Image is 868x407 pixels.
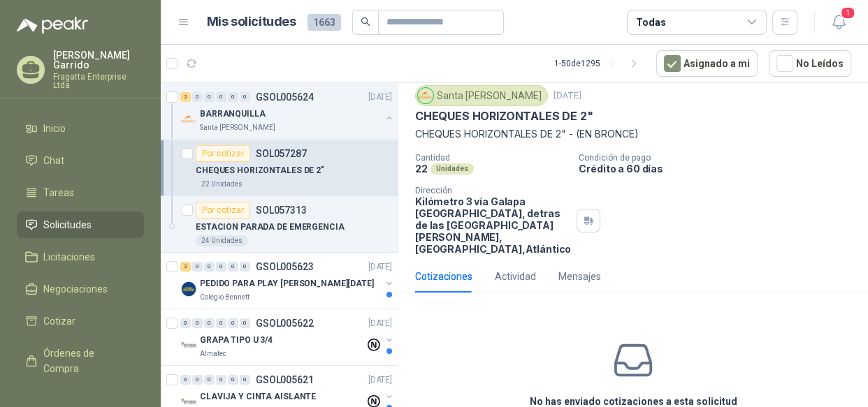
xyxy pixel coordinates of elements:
p: [PERSON_NAME] Garrido [53,50,144,70]
button: Asignado a mi [656,50,758,77]
div: 1 - 50 de 1295 [554,52,645,75]
div: Cotizaciones [415,269,472,284]
a: Inicio [17,115,144,142]
a: Órdenes de Compra [17,340,144,382]
p: [DATE] [368,260,392,274]
p: CLAVIJA Y CINTA AISLANTE [200,390,316,404]
a: 2 0 0 0 0 0 GSOL005624[DATE] Company LogoBARRANQUILLASanta [PERSON_NAME] [180,89,395,133]
img: Logo peakr [17,17,88,34]
div: 0 [228,262,238,272]
p: Crédito a 60 días [579,163,862,175]
div: 0 [216,375,226,385]
p: Almatec [200,348,226,360]
p: Santa [PERSON_NAME] [200,122,275,133]
p: GSOL005623 [256,262,314,272]
div: 24 Unidades [196,235,248,246]
a: Solicitudes [17,212,144,238]
p: [DATE] [368,317,392,330]
div: Mensajes [558,269,601,284]
p: GSOL005621 [256,375,314,385]
a: Por cotizarSOL057313ESTACION PARADA DE EMERGENCIA24 Unidades [161,196,398,253]
div: 0 [204,262,215,272]
img: Company Logo [180,281,197,297]
p: GSOL005624 [256,92,314,102]
p: Fragatta Enterprise Ltda [53,73,144,89]
div: 0 [204,375,215,385]
p: SOL057287 [256,149,307,158]
a: Cotizar [17,308,144,334]
div: 0 [204,318,215,328]
div: Actividad [495,269,536,284]
div: Unidades [431,163,474,175]
div: 0 [204,92,215,102]
div: 22 Unidades [196,179,248,190]
div: 0 [180,318,191,328]
div: 0 [192,318,203,328]
span: Inicio [43,121,66,136]
div: 2 [180,262,191,272]
h1: Mis solicitudes [207,12,296,32]
div: 0 [240,318,250,328]
div: 0 [192,92,203,102]
span: Tareas [43,185,74,200]
p: CHEQUES HORIZONTALES DE 2" [415,109,593,124]
p: CHEQUES HORIZONTALES DE 2" - (EN BRONCE) [415,126,851,142]
img: Company Logo [418,88,433,103]
p: 22 [415,163,428,175]
p: Dirección [415,186,571,195]
p: Cantidad [415,153,567,163]
p: [DATE] [368,373,392,387]
div: 2 [180,92,191,102]
span: Cotizar [43,313,75,329]
a: 0 0 0 0 0 0 GSOL005622[DATE] Company LogoGRAPA TIPO U 3/4Almatec [180,315,395,360]
button: 1 [826,10,851,35]
span: Chat [43,153,64,168]
div: 0 [216,318,226,328]
p: BARRANQUILLA [200,108,266,121]
div: 0 [228,318,238,328]
div: 0 [180,375,191,385]
p: GSOL005622 [256,318,314,328]
p: GRAPA TIPO U 3/4 [200,334,273,347]
p: CHEQUES HORIZONTALES DE 2" [196,164,324,177]
div: Santa [PERSON_NAME] [415,85,548,106]
a: 2 0 0 0 0 0 GSOL005623[DATE] Company LogoPEDIDO PARA PLAY [PERSON_NAME][DATE]Colegio Bennett [180,258,395,303]
a: Por cotizarSOL057287CHEQUES HORIZONTALES DE 2"22 Unidades [161,140,398,196]
p: [DATE] [554,89,581,103]
div: 0 [240,262,250,272]
p: [DATE] [368,91,392,104]
span: Negociaciones [43,281,108,297]
div: 0 [240,92,250,102]
div: 0 [216,262,226,272]
span: Órdenes de Compra [43,346,131,376]
div: 0 [228,92,238,102]
p: SOL057313 [256,205,307,215]
button: No Leídos [769,50,851,77]
p: Condición de pago [579,153,862,163]
div: 0 [216,92,226,102]
p: Kilómetro 3 vía Galapa [GEOGRAPHIC_DATA], detras de las [GEOGRAPHIC_DATA][PERSON_NAME], [GEOGRAPH... [415,195,571,255]
div: 0 [228,375,238,385]
a: Tareas [17,179,144,206]
div: Por cotizar [196,145,250,162]
div: 0 [240,375,250,385]
span: 1663 [308,14,341,31]
div: 0 [192,262,203,272]
span: search [361,17,370,27]
div: 0 [192,375,203,385]
p: PEDIDO PARA PLAY [PERSON_NAME][DATE] [200,277,374,290]
a: Licitaciones [17,244,144,270]
span: 1 [840,6,855,20]
div: Por cotizar [196,202,250,219]
span: Licitaciones [43,249,95,265]
a: Negociaciones [17,276,144,302]
img: Company Logo [180,111,197,128]
span: Solicitudes [43,217,92,232]
a: Chat [17,147,144,174]
img: Company Logo [180,337,197,354]
div: Todas [636,15,665,30]
p: ESTACION PARADA DE EMERGENCIA [196,221,345,234]
p: Colegio Bennett [200,292,249,303]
